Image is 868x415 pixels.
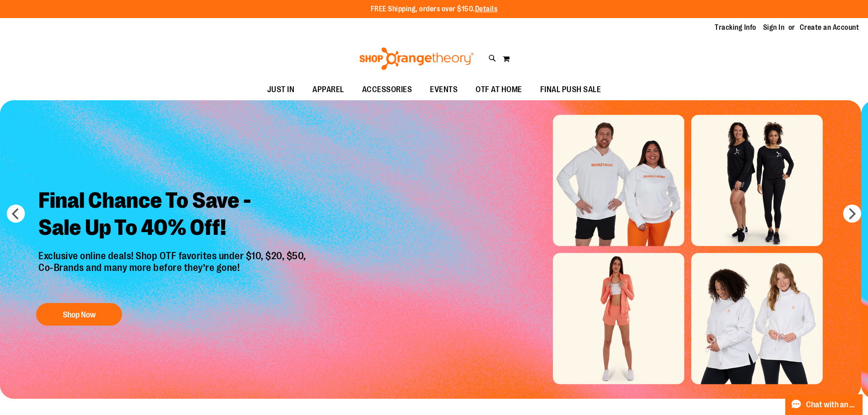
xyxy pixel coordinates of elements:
[353,79,421,100] a: ACCESSORIES
[531,79,610,100] a: FINAL PUSH SALE
[371,4,498,14] p: FREE Shipping, orders over $150.
[421,79,467,100] a: EVENTS
[303,79,353,100] a: APPAREL
[467,79,531,100] a: OTF AT HOME
[312,79,344,100] span: APPAREL
[540,79,601,100] span: FINAL PUSH SALE
[430,79,458,100] span: EVENTS
[267,79,295,100] span: JUST IN
[785,394,863,415] button: Chat with an Expert
[475,5,498,13] a: Details
[358,47,475,70] img: Shop Orangetheory
[36,303,122,326] button: Shop Now
[362,79,412,100] span: ACCESSORIES
[258,79,304,100] a: JUST IN
[32,180,315,250] h2: Final Chance To Save - Sale Up To 40% Off!
[7,205,25,223] button: prev
[32,250,315,294] p: Exclusive online deals! Shop OTF favorites under $10, $20, $50, Co-Brands and many more before th...
[763,23,785,33] a: Sign In
[32,180,315,331] a: Final Chance To Save -Sale Up To 40% Off! Exclusive online deals! Shop OTF favorites under $10, $...
[715,23,756,33] a: Tracking Info
[800,23,859,33] a: Create an Account
[476,79,522,100] span: OTF AT HOME
[843,205,861,223] button: next
[806,401,857,409] span: Chat with an Expert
